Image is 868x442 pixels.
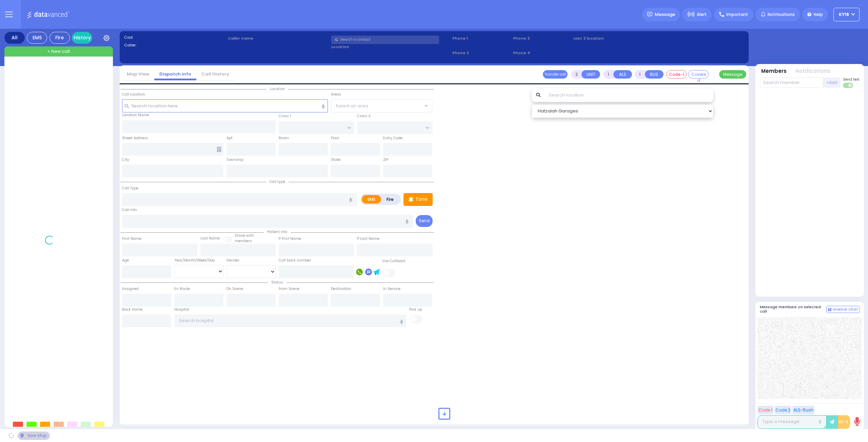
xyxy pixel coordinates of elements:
[174,314,407,327] input: Search hospital
[383,157,388,163] label: ZIP
[122,207,137,213] label: Call Info
[452,36,511,41] span: Phone 1
[27,32,47,44] div: EMS
[50,32,70,44] div: Fire
[122,186,138,191] label: Call Type
[768,12,795,18] span: Notifications
[72,32,92,44] a: History
[843,77,860,82] span: Send text
[228,36,329,41] label: Caller name
[336,103,368,109] span: Select an area
[279,135,289,141] label: Room
[543,70,568,79] button: Transfer call
[774,406,791,414] button: Code 2
[18,432,50,440] div: See map
[235,238,252,244] span: members
[452,50,511,56] span: Phone 2
[843,82,854,89] label: Turn off text
[226,157,243,163] label: Township
[331,36,439,44] input: Search a contact
[331,286,351,292] label: Destination
[122,236,141,241] label: First Name
[196,71,234,77] a: Call History
[122,286,139,292] label: Assigned
[761,67,787,75] button: Members
[331,157,340,163] label: State
[226,286,243,292] label: On Scene
[154,71,196,77] a: Dispatch info
[27,10,72,19] img: Logo
[383,135,402,141] label: Entry Code
[4,32,25,44] div: All
[645,70,664,79] button: BUS
[760,305,826,314] h5: Message members on selected call
[828,308,831,312] img: comment-alt.png
[839,12,849,18] span: KY18
[760,78,823,88] input: Search member
[268,280,287,285] span: Status
[279,258,311,263] label: Call back number
[688,70,709,79] button: Covered
[581,70,600,79] button: UNIT
[613,70,632,79] button: ALS
[545,88,714,102] input: Search location
[357,236,379,241] label: P Last Name
[826,306,860,313] button: Internal Chat
[382,258,406,264] label: Use Callback
[331,44,450,50] label: Location
[814,12,823,18] span: Help
[381,195,400,204] label: Fire
[647,12,652,17] img: message.svg
[124,35,225,40] label: Cad:
[226,135,233,141] label: Apt
[795,67,830,75] button: Notifications
[513,36,571,41] span: Phone 3
[217,147,221,152] span: Other building occupants
[409,307,422,312] label: Pick up
[362,195,381,204] label: EMS
[279,236,301,241] label: P First Name
[267,86,288,91] span: Location
[655,11,675,18] span: Message
[174,286,190,292] label: En Route
[331,92,341,97] label: Areas
[174,258,223,263] div: Year/Month/Week/Day
[719,70,746,79] button: Message
[235,233,254,238] small: Share with
[122,157,129,163] label: City
[200,236,220,241] label: Last Name
[47,48,70,55] span: + New call
[226,258,239,263] label: Gender
[666,70,687,79] button: Code-1
[833,8,860,21] button: KY18
[122,135,148,141] label: Street Address
[122,258,129,263] label: Age
[697,12,707,18] span: Alert
[513,50,571,56] span: Phone 4
[573,36,659,41] label: Last 3 location
[357,113,371,119] label: Cross 2
[122,99,328,112] input: Search location here
[122,92,145,97] label: Call Location
[174,307,189,312] label: Hospital
[757,406,773,414] button: Code 1
[264,229,291,234] span: Patient info
[122,71,154,77] a: Map View
[279,113,291,119] label: Cross 1
[122,112,149,118] label: Location Name
[726,12,748,18] span: Important
[331,135,339,141] label: Floor
[122,307,142,312] label: Back Home
[279,286,299,292] label: From Scene
[416,215,433,227] button: Send
[383,286,400,292] label: In Service
[833,307,858,312] span: Internal Chat
[124,42,225,48] label: Caller:
[792,406,814,414] button: ALS-Rush
[266,179,289,184] span: Call type
[415,196,428,203] p: Tone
